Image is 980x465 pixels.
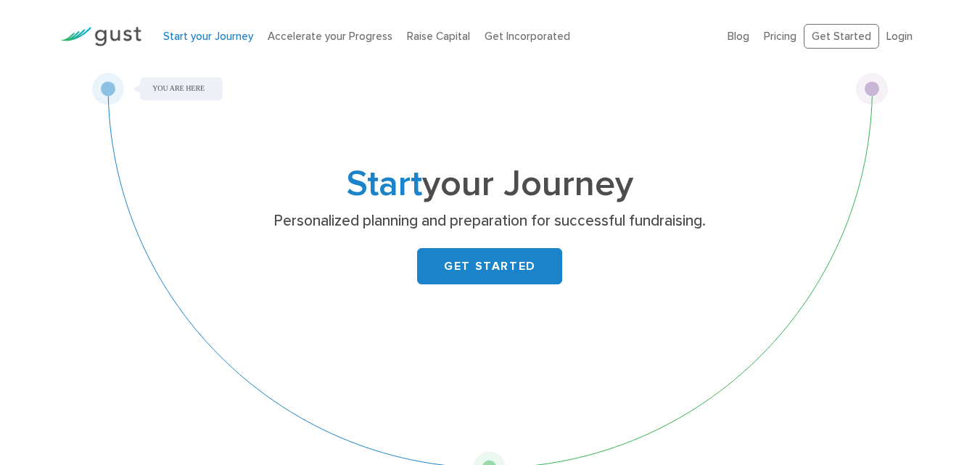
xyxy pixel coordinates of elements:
[407,30,470,43] a: Raise Capital
[209,211,771,231] p: Personalized planning and preparation for successful fundraising.
[886,30,913,43] a: Login
[268,30,392,43] a: Accelerate your Progress
[764,30,796,43] a: Pricing
[347,162,422,205] span: Start
[60,27,141,46] img: Gust Logo
[417,248,562,284] a: GET STARTED
[203,168,776,201] h1: your Journey
[728,30,749,43] a: Blog
[485,30,570,43] a: Get Incorporated
[163,30,253,43] a: Start your Journey
[804,24,879,49] a: Get Started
